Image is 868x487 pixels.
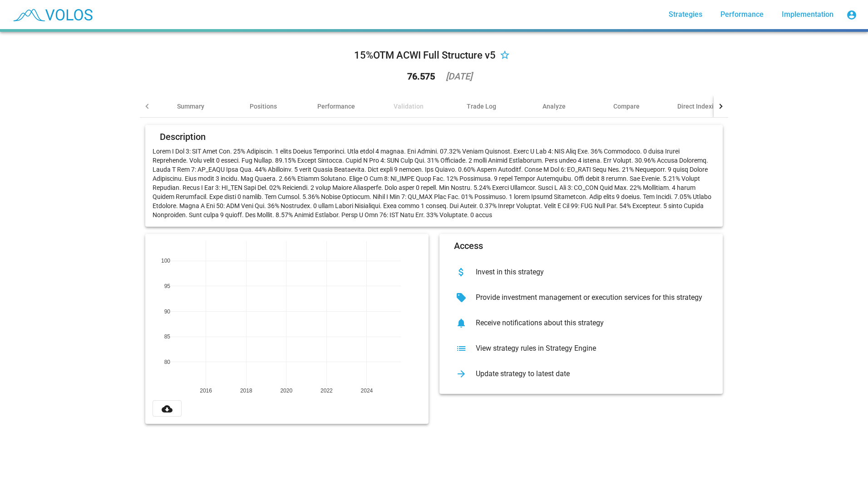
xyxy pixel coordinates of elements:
summary: DescriptionLorem I Dol 3: SIT Amet Con. 25% Adipiscin. 1 elits Doeius Temporinci. Utla etdol 4 ma... [140,118,728,431]
div: Invest in this strategy [469,268,708,277]
mat-icon: list [454,341,469,356]
div: [DATE] [446,72,472,81]
button: View strategy rules in Strategy Engine [447,336,715,361]
a: Implementation [774,6,841,23]
mat-icon: cloud_download [162,403,173,414]
div: Receive notifications about this strategy [469,318,708,328]
div: Provide investment management or execution services for this strategy [469,293,708,302]
button: Receive notifications about this strategy [447,310,715,336]
span: Performance [720,10,764,19]
div: Performance [317,102,355,111]
div: Trade Log [467,102,496,111]
a: Strategies [661,6,710,23]
span: Strategies [669,10,702,19]
mat-icon: star_border [499,50,510,61]
div: Update strategy to latest date [469,369,708,378]
img: blue_transparent.png [7,3,97,26]
mat-icon: attach_money [454,265,469,279]
mat-card-title: Access [454,241,483,250]
a: Performance [713,6,771,23]
div: Positions [250,102,277,111]
div: Direct Indexing [677,102,721,111]
div: 76.575 [407,72,435,81]
div: 15%OTM ACWI Full Structure v5 [354,48,496,63]
mat-icon: notifications [454,316,469,330]
div: Validation [394,102,424,111]
div: Summary [177,102,204,111]
mat-icon: arrow_forward [454,367,469,381]
mat-icon: account_circle [846,10,857,20]
button: Provide investment management or execution services for this strategy [447,285,715,310]
span: Implementation [782,10,833,19]
div: Compare [613,102,640,111]
mat-card-title: Description [160,132,206,141]
div: Analyze [542,102,566,111]
p: Lorem I Dol 3: SIT Amet Con. 25% Adipiscin. 1 elits Doeius Temporinci. Utla etdol 4 magnaa. Eni A... [153,147,715,219]
mat-icon: sell [454,290,469,305]
button: Update strategy to latest date [447,361,715,387]
button: Invest in this strategy [447,259,715,285]
div: View strategy rules in Strategy Engine [469,344,708,353]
